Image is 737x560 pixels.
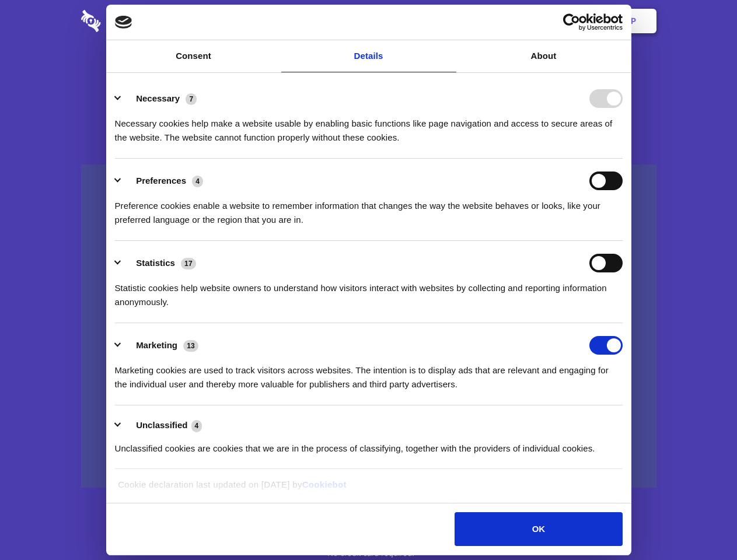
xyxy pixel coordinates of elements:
button: Marketing (13) [115,336,206,355]
label: Preferences [136,176,186,185]
div: Cookie declaration last updated on [DATE] by [109,478,628,501]
button: Unclassified (4) [115,418,209,433]
button: Preferences (4) [115,171,211,190]
a: Login [529,3,580,39]
span: 17 [181,258,196,269]
span: 13 [183,340,198,352]
label: Marketing [136,340,177,350]
a: Consent [106,40,281,72]
a: Wistia video thumbnail [81,164,656,488]
a: About [456,40,631,72]
a: Usercentrics Cookiebot - opens in a new window [521,13,623,31]
button: Necessary (7) [115,89,204,108]
a: Pricing [343,3,393,39]
img: logo-wordmark-white-trans-d4663122ce5f474addd5e946df7df03e33cb6a1c49d2221995e7729f52c070b2.svg [81,10,181,32]
button: OK [455,512,622,546]
div: Statistic cookies help website owners to understand how visitors interact with websites by collec... [115,272,623,309]
div: Unclassified cookies are cookies that we are in the process of classifying, together with the pro... [115,433,623,456]
span: 4 [192,176,203,187]
h4: Auto-redaction of sensitive data, encrypted data sharing and self-destructing private chats. Shar... [81,106,656,145]
a: Cookiebot [302,480,347,489]
iframe: Drift Widget Chat Controller [679,502,723,546]
h1: Eliminate Slack Data Loss. [81,52,656,94]
a: Details [281,40,456,72]
div: Preference cookies enable a website to remember information that changes the way the website beha... [115,190,623,227]
div: Necessary cookies help make a website usable by enabling basic functions like page navigation and... [115,108,623,145]
span: 4 [191,420,202,432]
div: Marketing cookies are used to track visitors across websites. The intention is to display ads tha... [115,355,623,391]
span: 7 [186,93,197,105]
label: Necessary [136,93,180,103]
label: Statistics [136,258,175,268]
button: Statistics (17) [115,254,204,272]
a: Contact [473,3,527,39]
img: logo [115,16,132,29]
